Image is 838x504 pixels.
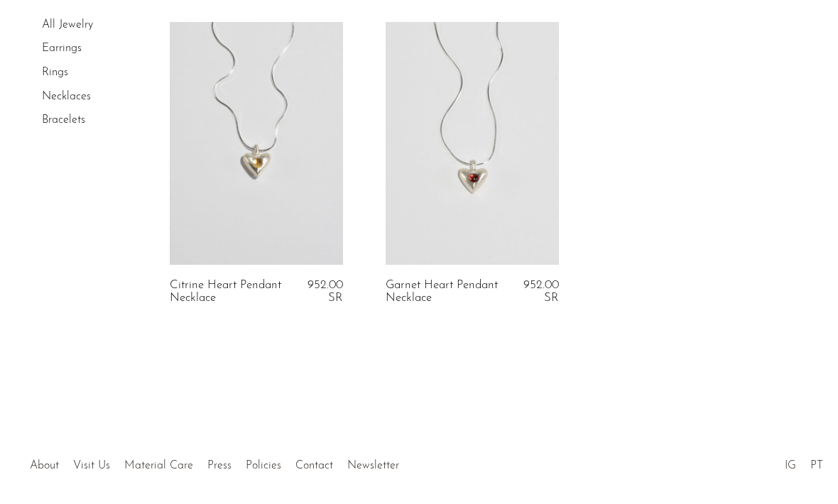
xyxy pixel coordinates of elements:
[785,461,796,472] a: IG
[523,280,559,305] span: 952.00 SR
[42,44,82,55] a: Earrings
[810,461,823,472] a: PT
[308,280,343,305] span: 952.00 SR
[42,92,91,103] a: Necklaces
[246,461,281,472] a: Policies
[42,67,68,79] a: Rings
[73,461,110,472] a: Visit Us
[778,449,830,476] ul: Social Medias
[386,280,499,306] a: Garnet Heart Pendant Necklace
[170,280,283,306] a: Citrine Heart Pendant Necklace
[207,461,232,472] a: Press
[42,115,85,126] a: Bracelets
[124,461,193,472] a: Material Care
[42,20,93,31] a: All Jewelry
[23,449,406,476] ul: Quick links
[30,461,59,472] a: About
